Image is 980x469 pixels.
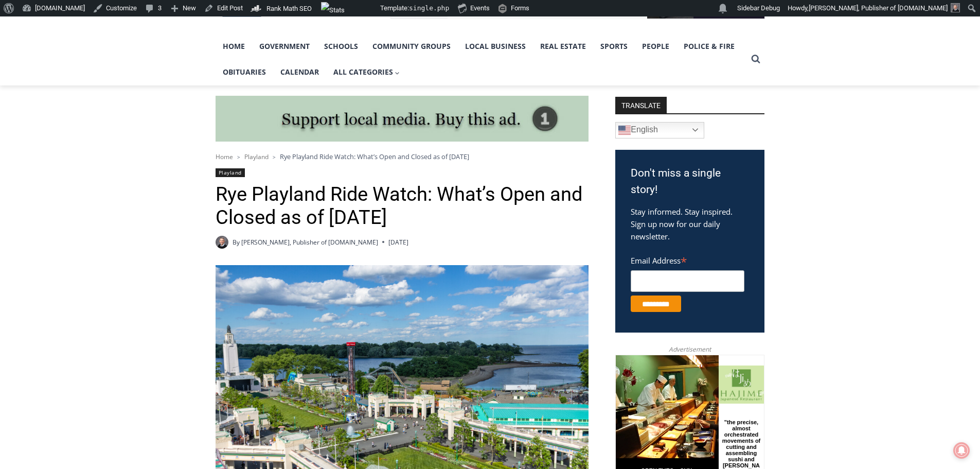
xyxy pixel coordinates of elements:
label: Email Address [631,250,744,269]
a: Home [216,33,252,59]
div: "the precise, almost orchestrated movements of cutting and assembling sushi and [PERSON_NAME] mak... [105,64,146,123]
a: Real Estate [533,33,593,59]
span: Rye Playland Ride Watch: What’s Open and Closed as of [DATE] [280,152,469,161]
span: Open Tues. - Sun. [PHONE_NUMBER] [3,106,101,145]
a: Home [216,152,233,161]
div: No Generators on Trucks so No Noise or Pollution [67,19,254,28]
h4: Book [PERSON_NAME]'s Good Humor for Your Event [313,11,358,40]
button: Child menu of All Categories [326,59,407,85]
nav: Breadcrumbs [216,151,589,162]
h3: Don't miss a single story! [631,165,749,198]
time: [DATE] [388,237,408,247]
span: > [237,153,240,161]
a: [PERSON_NAME], Publisher of [DOMAIN_NAME] [241,238,378,247]
a: Calendar [273,59,326,85]
a: Community Groups [365,33,458,59]
nav: Primary Navigation [216,33,746,85]
p: Stay informed. Stay inspired. Sign up now for our daily newsletter. [631,205,749,242]
a: Playland [244,152,269,161]
img: en [618,124,631,136]
strong: TRANSLATE [615,97,667,113]
a: Intern @ [DOMAIN_NAME] [247,100,498,128]
img: Views over 48 hours. Click for more Jetpack Stats. [321,2,379,14]
a: People [635,33,676,59]
div: Apply Now <> summer and RHS senior internships available [260,1,486,100]
a: Obituaries [216,59,273,85]
a: Schools [317,33,365,59]
img: support local media, buy this ad [216,96,589,142]
span: Intern @ [DOMAIN_NAME] [269,102,477,126]
a: Playland [216,168,245,177]
a: Book [PERSON_NAME]'s Good Humor for Your Event [306,3,371,47]
h1: Rye Playland Ride Watch: What’s Open and Closed as of [DATE] [216,183,589,230]
span: [PERSON_NAME], Publisher of [DOMAIN_NAME] [809,4,948,12]
a: Police & Fire [676,33,742,59]
a: English [615,122,704,138]
span: single.php [409,4,449,12]
span: Rank Math SEO [266,5,312,12]
span: > [273,153,276,161]
a: Open Tues. - Sun. [PHONE_NUMBER] [1,103,103,128]
a: Author image [216,236,228,249]
a: Sports [593,33,635,59]
a: Government [252,33,317,59]
span: By [233,237,240,247]
button: View Search Form [746,50,765,68]
span: Advertisement [658,344,721,354]
a: Local Business [458,33,533,59]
